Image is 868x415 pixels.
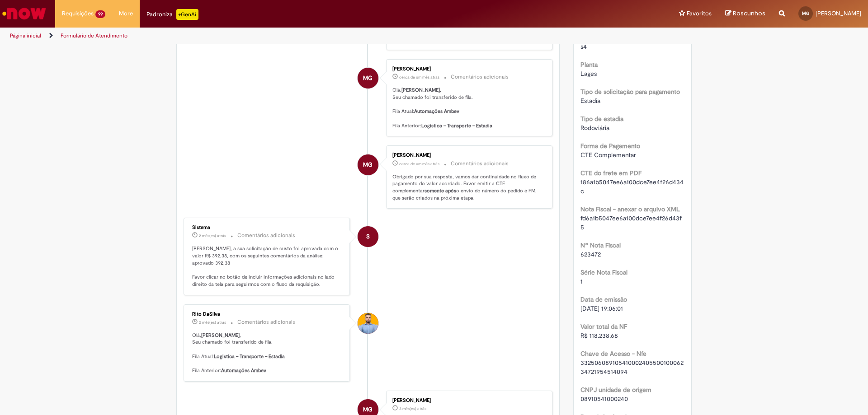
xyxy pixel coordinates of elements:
small: Comentários adicionais [237,318,295,326]
b: CTE do frete em PDF [580,169,642,177]
p: Obrigado por sua resposta, vamos dar continuidade no fluxo de pagamento do valor acordado. Favor ... [392,173,543,202]
span: 1 [580,277,583,285]
small: Comentários adicionais [451,160,509,168]
p: Olá, , Seu chamado foi transferido de fila. Fila Atual: Fila Anterior: [192,332,343,374]
p: Olá, , Seu chamado foi transferido de fila. Fila Atual: Fila Anterior: [392,87,543,129]
ul: Trilhas de página [7,28,572,44]
span: MG [363,154,373,176]
b: Tipo de estadia [580,115,623,123]
span: Requisições [62,9,94,18]
b: Logistica – Transporte – Estadia [421,122,492,129]
span: 99 [95,10,105,18]
span: fd6a1b5047ee6a100dce7ee4f26d43f5 [580,214,682,231]
b: Logistica – Transporte – Estadia [214,353,285,360]
span: 2 mês(es) atrás [199,233,226,238]
b: Tipo de solicitação para pagamento [580,88,680,96]
span: R$ 118.238,68 [580,331,618,340]
span: 3 mês(es) atrás [399,406,426,411]
span: Rascunhos [733,9,765,18]
span: [PERSON_NAME] [816,9,861,17]
span: More [119,9,133,18]
time: 25/08/2025 14:50:47 [399,75,439,80]
div: Marcos guizoni [358,154,378,175]
p: +GenAi [176,9,198,20]
div: [PERSON_NAME] [392,398,543,403]
div: Rito DaSilva [192,312,343,317]
b: Série Nota Fiscal [580,268,627,276]
span: s4 [580,42,587,51]
span: Rodoviária [580,124,609,132]
b: Chave de Acesso - Nfe [580,350,646,358]
b: Planta [580,61,598,69]
b: somente após [425,187,456,194]
a: Rascunhos [725,9,765,18]
b: [PERSON_NAME] [201,332,240,339]
a: Página inicial [10,32,41,39]
div: Rito DaSilva [358,313,378,334]
span: 186a1b5047ee6a100dce7ee4f26d434c [580,178,684,195]
b: Data de emissão [580,295,627,303]
b: Forma de Pagamento [580,142,640,150]
span: CTE Complementar [580,151,636,159]
time: 01/07/2025 10:59:56 [399,406,426,411]
span: Lages [580,70,597,78]
div: Padroniza [146,9,198,20]
span: MG [802,10,809,16]
span: cerca de um mês atrás [399,75,439,80]
b: Automações Ambev [221,367,266,374]
div: Marcos guizoni [358,68,378,89]
span: S [366,226,370,247]
small: Comentários adicionais [237,232,295,239]
div: [PERSON_NAME] [392,66,543,72]
small: Comentários adicionais [451,73,509,81]
div: [PERSON_NAME] [392,153,543,158]
time: 31/07/2025 15:12:49 [199,233,226,238]
b: Automações Ambev [414,108,459,115]
time: 25/08/2025 14:50:46 [399,161,439,167]
p: [PERSON_NAME], a sua solicitação de custo foi aprovada com o valor R$ 392,38, com os seguintes co... [192,245,343,288]
b: [PERSON_NAME] [401,87,440,93]
div: System [358,226,378,247]
time: 21/07/2025 09:46:02 [199,320,226,325]
span: cerca de um mês atrás [399,161,439,167]
span: 623472 [580,250,601,258]
span: [DATE] 19:06:01 [580,304,623,312]
b: Nota Fiscal - anexar o arquivo XML [580,205,680,213]
img: ServiceNow [1,5,47,23]
b: Valor total da NF [580,322,627,331]
span: 2 mês(es) atrás [199,320,226,325]
a: Formulário de Atendimento [61,32,127,39]
b: CNPJ unidade de origem [580,386,651,394]
span: Estadia [580,97,600,105]
div: Sistema [192,225,343,230]
span: Favoritos [687,9,712,18]
span: 33250608910541000240550010006234721954514094 [580,359,684,376]
b: Nº Nota Fiscal [580,241,621,249]
span: 08910541000240 [580,395,628,403]
span: MG [363,67,373,89]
